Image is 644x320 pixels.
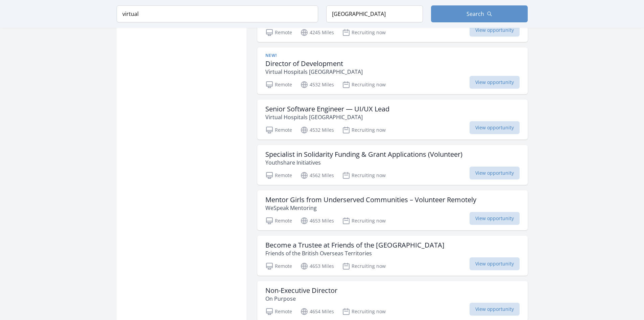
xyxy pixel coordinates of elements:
[265,217,292,225] p: Remote
[117,5,318,22] input: Keyword
[265,53,277,58] span: New!
[342,126,386,134] p: Recruiting now
[470,257,520,270] span: View opportunity
[300,126,334,134] p: 4532 Miles
[265,60,363,68] h3: Director of Development
[265,28,292,37] p: Remote
[265,204,476,212] p: WeSpeak Mentoring
[265,307,292,316] p: Remote
[342,307,386,316] p: Recruiting now
[342,217,386,225] p: Recruiting now
[300,171,334,179] p: 4562 Miles
[300,28,334,37] p: 4245 Miles
[265,249,445,257] p: Friends of the British Overseas Territories
[470,24,520,37] span: View opportunity
[470,121,520,134] span: View opportunity
[470,76,520,89] span: View opportunity
[300,262,334,270] p: 4653 Miles
[265,286,337,295] h3: Non-Executive Director
[257,47,528,94] a: New! Director of Development Virtual Hospitals [GEOGRAPHIC_DATA] Remote 4532 Miles Recruiting now...
[300,217,334,225] p: 4653 Miles
[265,68,363,76] p: Virtual Hospitals [GEOGRAPHIC_DATA]
[470,212,520,225] span: View opportunity
[342,262,386,270] p: Recruiting now
[300,307,334,316] p: 4654 Miles
[342,171,386,179] p: Recruiting now
[431,5,528,22] button: Search
[265,113,389,121] p: Virtual Hospitals [GEOGRAPHIC_DATA]
[265,81,292,89] p: Remote
[265,126,292,134] p: Remote
[470,303,520,316] span: View opportunity
[470,167,520,179] span: View opportunity
[326,5,423,22] input: Location
[265,150,462,158] h3: Specialist in Solidarity Funding & Grant Applications (Volunteer)
[265,171,292,179] p: Remote
[257,145,528,185] a: Specialist in Solidarity Funding & Grant Applications (Volunteer) Youthshare Initiatives Remote 4...
[467,10,484,18] span: Search
[342,28,386,37] p: Recruiting now
[265,196,476,204] h3: Mentor Girls from Underserved Communities – Volunteer Remotely
[257,190,528,230] a: Mentor Girls from Underserved Communities – Volunteer Remotely WeSpeak Mentoring Remote 4653 Mile...
[300,81,334,89] p: 4532 Miles
[257,236,528,276] a: Become a Trustee at Friends of the [GEOGRAPHIC_DATA] Friends of the British Overseas Territories ...
[265,241,445,249] h3: Become a Trustee at Friends of the [GEOGRAPHIC_DATA]
[265,295,337,303] p: On Purpose
[342,81,386,89] p: Recruiting now
[265,158,462,167] p: Youthshare Initiatives
[265,105,389,113] h3: Senior Software Engineer — UI/UX Lead
[257,100,528,140] a: Senior Software Engineer — UI/UX Lead Virtual Hospitals [GEOGRAPHIC_DATA] Remote 4532 Miles Recru...
[265,262,292,270] p: Remote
